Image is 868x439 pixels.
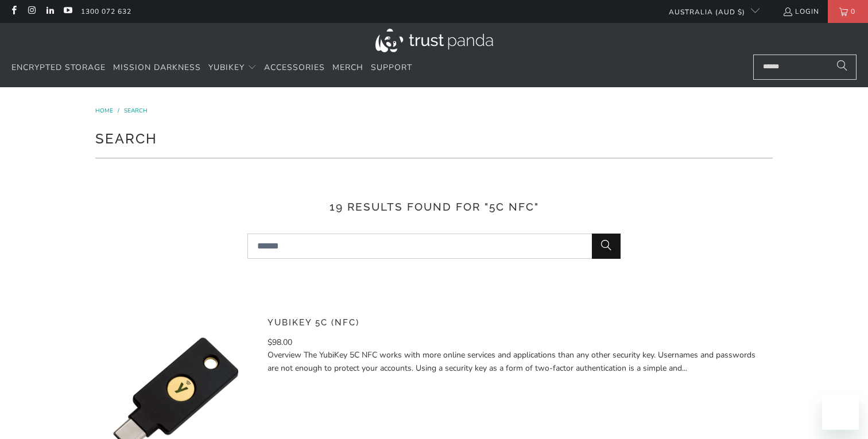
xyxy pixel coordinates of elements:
a: 1300 072 632 [81,5,131,18]
a: Accessories [264,55,325,81]
iframe: Button to launch messaging window [822,393,859,430]
input: Search... [247,234,621,259]
a: Trust Panda Australia on LinkedIn [45,7,55,16]
p: Overview The YubiKey 5C NFC works with more online services and applications than any other secur... [268,349,764,375]
a: Support [371,55,412,81]
span: Support [371,62,412,73]
a: Trust Panda Australia on Facebook [9,7,18,16]
span: Merch [332,62,363,73]
a: YubiKey 5C (NFC) [268,317,359,328]
a: Home [95,107,115,115]
button: Search [592,234,621,259]
a: Trust Panda Australia on Instagram [26,7,36,16]
button: Search [828,55,857,80]
a: Merch [332,55,363,81]
nav: Translation missing: en.navigation.header.main_nav [11,55,412,81]
a: Trust Panda Australia on YouTube [63,7,72,16]
span: Home [95,107,113,115]
span: Accessories [264,62,325,73]
a: Mission Darkness [113,55,201,81]
a: Encrypted Storage [11,55,106,81]
input: Search... [753,55,857,80]
span: Encrypted Storage [11,62,106,73]
a: Search [124,107,148,115]
h1: Search [95,126,773,149]
summary: YubiKey [208,55,257,81]
span: $98.00 [268,337,292,348]
h3: 19 results found for "5c nfc" [95,199,773,215]
img: Trust Panda Australia [375,29,493,52]
span: Mission Darkness [113,62,201,73]
span: / [118,107,119,115]
span: YubiKey [208,62,245,73]
a: Login [782,5,819,18]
